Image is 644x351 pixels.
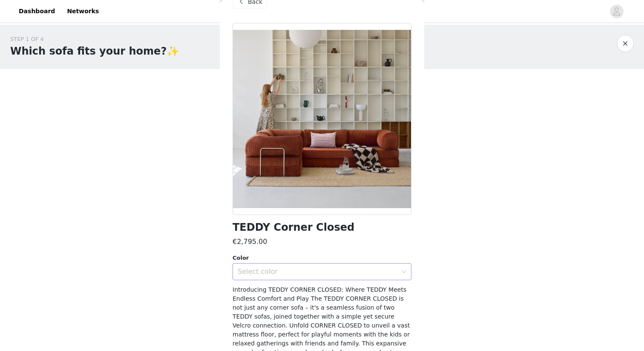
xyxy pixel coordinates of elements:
[233,222,354,233] h1: TEDDY Corner Closed
[238,267,397,276] div: Select color
[233,254,411,262] div: Color
[612,5,621,18] div: avatar
[10,44,179,59] h1: Which sofa fits your home?✨
[401,269,406,275] i: icon: down
[14,2,60,21] a: Dashboard
[233,237,267,247] h3: €2,795.00
[10,35,179,44] div: STEP 1 OF 4
[62,2,104,21] a: Networks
